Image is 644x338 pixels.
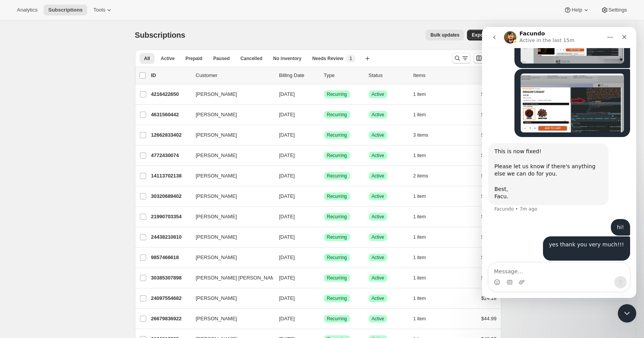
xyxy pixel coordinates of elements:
[196,172,237,180] span: [PERSON_NAME]
[151,313,497,324] div: 26679836922[PERSON_NAME][DATE]SuccessRecurringSuccessActive1 item$44.99
[361,53,374,64] button: Create new view
[279,254,295,260] span: [DATE]
[372,132,384,138] span: Active
[48,7,83,13] span: Subscriptions
[413,72,452,79] div: Items
[44,5,87,15] button: Subscriptions
[327,152,347,159] span: Recurring
[413,150,435,161] button: 1 item
[413,313,435,324] button: 1 item
[151,109,497,120] div: 4631560442[PERSON_NAME][DATE]SuccessRecurringSuccessActive1 item$21.19
[327,254,347,261] span: Recurring
[196,274,280,282] span: [PERSON_NAME] [PERSON_NAME]
[327,91,347,97] span: Recurring
[618,304,636,323] iframe: Intercom live chat
[372,152,384,159] span: Active
[191,292,268,305] button: [PERSON_NAME]
[324,72,362,79] div: Type
[151,90,190,98] p: 4216422650
[327,316,347,322] span: Recurring
[467,30,491,40] button: Export
[151,131,190,139] p: 12662833402
[279,72,318,79] p: Billing Date
[413,316,426,322] span: 1 item
[327,193,347,199] span: Recurring
[191,251,268,264] button: [PERSON_NAME]
[151,273,497,283] div: 30385307898[PERSON_NAME] [PERSON_NAME][DATE]SuccessRecurringSuccessActive1 item$24.98
[426,30,464,40] button: Bulk updates
[327,275,347,281] span: Recurring
[279,214,295,219] span: [DATE]
[279,275,295,281] span: [DATE]
[161,55,175,62] span: Active
[185,55,202,62] span: Prepaid
[413,211,435,222] button: 1 item
[312,55,344,62] span: Needs Review
[372,173,384,179] span: Active
[151,233,190,241] p: 24438210810
[413,91,426,97] span: 1 item
[191,170,268,182] button: [PERSON_NAME]
[273,55,301,62] span: No inventory
[413,152,426,159] span: 1 item
[481,132,497,138] span: $79.95
[151,150,497,161] div: 4772430074[PERSON_NAME][DATE]SuccessRecurringSuccessActive1 item$38.37
[89,5,118,15] button: Tools
[327,112,347,118] span: Recurring
[151,254,190,261] p: 9857466618
[151,232,497,243] div: 24438210810[PERSON_NAME][DATE]SuccessRecurringSuccessActive1 item$17.88
[151,152,190,159] p: 4772430074
[151,213,190,221] p: 21990703354
[413,295,426,301] span: 1 item
[151,252,497,263] div: 9857466618[PERSON_NAME][DATE]SuccessRecurringSuccessActive1 item$19.78
[151,89,497,100] div: 4216422650[PERSON_NAME][DATE]SuccessRecurringSuccessActive1 item$25.98
[372,254,384,261] span: Active
[596,5,632,15] button: Settings
[279,112,295,117] span: [DATE]
[196,294,237,302] span: [PERSON_NAME]
[191,88,268,100] button: [PERSON_NAME]
[279,91,295,97] span: [DATE]
[279,295,295,301] span: [DATE]
[279,234,295,240] span: [DATE]
[279,316,295,321] span: [DATE]
[372,275,384,281] span: Active
[191,129,268,141] button: [PERSON_NAME]
[452,53,470,64] button: Search and filter results
[191,231,268,243] button: [PERSON_NAME]
[481,152,497,158] span: $38.37
[413,112,426,118] span: 1 item
[481,91,497,97] span: $25.98
[481,275,497,281] span: $24.98
[327,234,347,240] span: Recurring
[241,55,263,62] span: Cancelled
[151,111,190,119] p: 4631560442
[191,272,268,284] button: [PERSON_NAME] [PERSON_NAME]
[559,5,594,15] button: Help
[372,316,384,322] span: Active
[327,214,347,220] span: Recurring
[151,293,497,304] div: 24097554682[PERSON_NAME][DATE]SuccessRecurringSuccessActive1 item$24.18
[482,27,636,298] iframe: Intercom live chat
[369,72,407,79] p: Status
[196,111,237,119] span: [PERSON_NAME]
[191,211,268,223] button: [PERSON_NAME]
[151,294,190,302] p: 24097554682
[472,32,486,38] span: Export
[196,315,237,323] span: [PERSON_NAME]
[196,213,237,221] span: [PERSON_NAME]
[413,171,437,181] button: 2 items
[191,149,268,162] button: [PERSON_NAME]
[481,316,497,321] span: $44.99
[151,171,497,181] div: 14113702138[PERSON_NAME][DATE]SuccessRecurringSuccessActive2 items$33.57
[413,232,435,243] button: 1 item
[413,275,426,281] span: 1 item
[413,214,426,220] span: 1 item
[196,192,237,200] span: [PERSON_NAME]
